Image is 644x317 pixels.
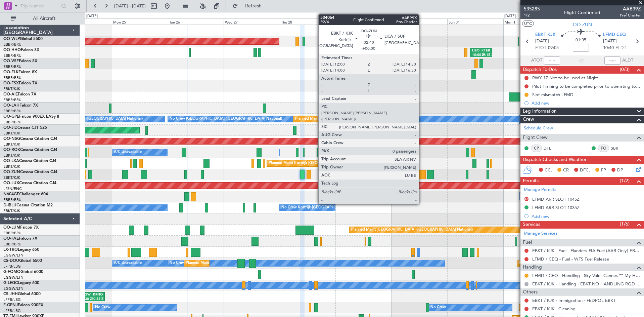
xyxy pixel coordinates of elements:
[3,303,43,307] a: F-GPNJFalcon 900EX
[239,4,268,8] span: Refresh
[620,177,630,184] span: (1/2)
[3,137,57,141] a: OO-NSGCessna Citation CJ4
[3,126,47,130] a: OO-JIDCessna CJ1 525
[532,256,609,262] a: LFMD / CEQ - Fuel - WFS Fuel Release
[3,120,21,125] a: EBBR/BRU
[523,134,548,142] span: Flight Crew
[532,248,641,253] a: EBKT / KJK - Fuel - Flanders FIA Fuel (AAB Only) EBKT / KJK
[535,38,549,45] span: [DATE]
[503,18,559,25] div: Mon 1
[580,167,590,174] span: DFC,
[545,167,552,174] span: CC,
[548,45,559,51] span: 09:05
[544,56,560,65] input: --:--
[186,258,291,268] div: Planned Maint [GEOGRAPHIC_DATA] ([GEOGRAPHIC_DATA])
[3,131,20,136] a: EBKT/KJK
[3,237,37,241] a: OO-FAEFalcon 7X
[3,126,17,130] span: OO-JID
[3,303,18,307] span: F-GPNJ
[3,92,18,96] span: OO-AIE
[3,181,19,185] span: OO-LUX
[269,158,347,168] div: Planned Maint Kortrijk-[GEOGRAPHIC_DATA]
[523,288,538,296] span: Others
[3,264,21,269] a: LFPB/LBG
[95,303,110,313] div: No Crew
[3,81,37,85] a: OO-FSXFalcon 7X
[3,70,18,74] span: OO-ELK
[523,108,557,115] span: Leg Information
[519,258,625,268] div: Planned Maint [GEOGRAPHIC_DATA] ([GEOGRAPHIC_DATA])
[3,186,22,191] a: LFSN/ENC
[532,273,641,278] a: LFMD / CEQ - Handling - Sky Valet Cannes ** My Handling**LFMD / CEQ
[3,270,20,274] span: G-FOMO
[3,148,20,152] span: OO-ROK
[532,298,615,303] a: EBKT / KJK - Immigration - FEDPOL EBKT
[532,281,641,287] a: EBKT / KJK - Handling - EBKT NO HANDLING RQD FOR CJ
[3,308,21,313] a: LFPB/LBG
[523,156,587,164] span: Dispatch Checks and Weather
[523,264,542,271] span: Handling
[281,203,351,213] div: No Crew Kortrijk-[GEOGRAPHIC_DATA]
[564,9,600,16] div: Flight Confirmed
[3,109,21,114] a: EBBR/BRU
[532,213,641,219] div: Add new
[114,258,142,268] div: A/C Unavailable
[354,169,432,180] div: Planned Maint Kortrijk-[GEOGRAPHIC_DATA]
[603,38,617,45] span: [DATE]
[3,159,56,163] a: OO-LXACessna Citation CJ4
[3,164,20,169] a: EBKT/KJK
[3,226,20,230] span: OO-LUM
[3,81,19,85] span: OO-FSX
[531,57,542,64] span: ATOT
[3,92,36,96] a: OO-AIEFalcon 7X
[3,181,56,185] a: OO-LUXCessna Citation CJ4
[603,32,626,38] span: LFMD CEQ
[3,203,16,207] span: D-IBLU
[91,297,103,302] div: 20:55 Z
[481,48,490,53] div: KTEB
[524,5,540,12] span: 535285
[3,192,19,196] span: N604GF
[3,70,37,74] a: OO-ELKFalcon 8X
[86,13,98,19] div: [DATE]
[504,13,516,19] div: [DATE]
[524,12,540,18] span: 1/2
[30,114,143,124] div: No Crew [GEOGRAPHIC_DATA] ([GEOGRAPHIC_DATA] National)
[523,221,540,229] span: Services
[532,205,580,210] div: LFMD ARR SLOT 1035Z
[598,145,609,152] div: FO
[80,292,91,297] div: EGGW
[3,115,19,119] span: OO-GPE
[3,248,18,252] span: LX-TRO
[3,197,21,202] a: EBBR/BRU
[3,259,42,263] a: CS-DOUGlobal 6500
[3,104,19,108] span: OO-LAH
[3,42,21,47] a: EBBR/BRU
[3,237,19,241] span: OO-FAE
[3,292,18,296] span: CS-JHH
[472,48,481,53] div: LIEO
[620,221,630,228] span: (1/6)
[280,18,335,25] div: Thu 28
[3,281,18,285] span: G-LEGC
[615,45,626,51] span: ELDT
[523,177,539,185] span: Permits
[91,292,103,297] div: KRNO
[3,248,39,252] a: LX-TROLegacy 650
[392,18,447,25] div: Sat 30
[3,231,21,236] a: EBBR/BRU
[3,275,24,280] a: EGGW/LTN
[524,230,557,237] a: Manage Services
[3,104,38,108] a: OO-LAHFalcon 7X
[114,147,142,157] div: A/C Unavailable
[532,83,641,89] div: Pilot Training to be completed prior to operating to LFMD
[3,115,59,119] a: OO-GPEFalcon 900EX EASy II
[3,242,21,247] a: EBBR/BRU
[535,45,546,51] span: ETOT
[3,153,20,158] a: EBKT/KJK
[544,145,559,151] a: DTL
[7,13,73,24] button: All Aircraft
[3,259,19,263] span: CS-DOU
[295,114,417,124] div: Planned Maint [GEOGRAPHIC_DATA] ([GEOGRAPHIC_DATA] National)
[3,159,19,163] span: OO-LXA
